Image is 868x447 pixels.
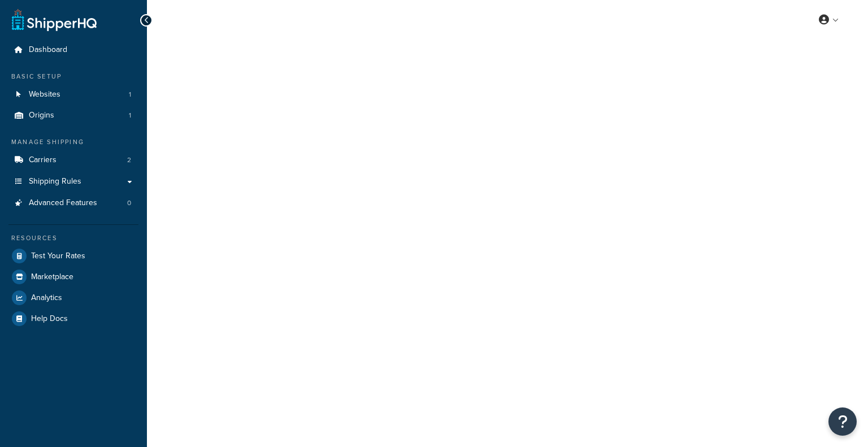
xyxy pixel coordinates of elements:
[31,314,68,324] span: Help Docs
[29,111,54,120] span: Origins
[29,90,60,99] span: Websites
[127,198,131,208] span: 0
[29,45,67,55] span: Dashboard
[8,105,138,126] a: Origins1
[8,309,138,329] a: Help Docs
[8,40,138,60] a: Dashboard
[8,267,138,287] a: Marketplace
[8,171,138,192] a: Shipping Rules
[8,84,138,105] li: Websites
[129,111,131,120] span: 1
[31,293,62,303] span: Analytics
[8,233,138,243] div: Resources
[29,177,81,186] span: Shipping Rules
[8,193,138,214] a: Advanced Features0
[127,155,131,165] span: 2
[8,105,138,126] li: Origins
[8,72,138,81] div: Basic Setup
[29,198,97,208] span: Advanced Features
[8,84,138,105] a: Websites1
[8,137,138,147] div: Manage Shipping
[8,150,138,171] li: Carriers
[129,90,131,99] span: 1
[8,150,138,171] a: Carriers2
[8,288,138,308] a: Analytics
[828,407,857,436] button: Open Resource Center
[8,193,138,214] li: Advanced Features
[8,246,138,266] a: Test Your Rates
[31,272,73,282] span: Marketplace
[31,251,85,261] span: Test Your Rates
[29,155,57,165] span: Carriers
